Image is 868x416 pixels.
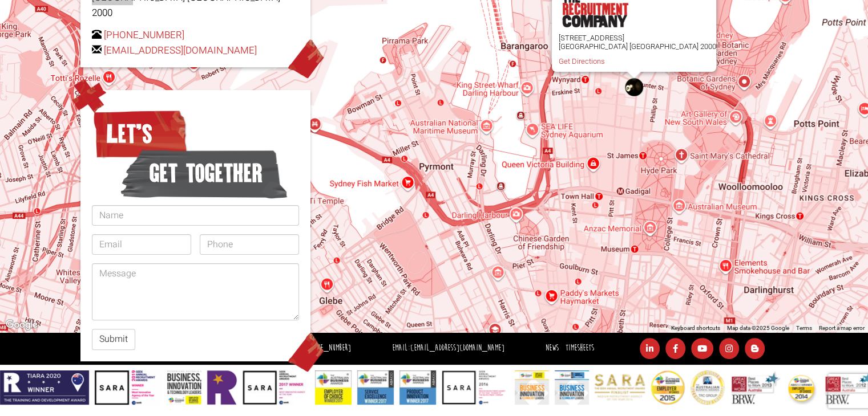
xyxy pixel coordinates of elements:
input: Email [92,234,191,255]
a: [EMAIL_ADDRESS][DOMAIN_NAME] [410,342,504,353]
li: Email: [389,340,507,357]
span: Let’s [92,105,188,162]
span: Map data ©2025 Google [727,325,789,331]
button: Submit [92,329,135,350]
a: Terms (opens in new tab) [796,325,812,331]
a: Report a map error [819,325,865,331]
img: Google [3,317,41,332]
a: [EMAIL_ADDRESS][DOMAIN_NAME] [104,43,257,58]
a: [PHONE_NUMBER] [305,342,351,353]
button: Keyboard shortcuts [671,324,720,332]
a: [PHONE_NUMBER] [104,28,184,42]
a: Open this area in Google Maps (opens a new window) [3,317,41,332]
input: Name [92,205,299,226]
a: Get Directions [559,57,605,66]
a: Timesheets [566,342,594,353]
input: Phone [200,234,299,255]
span: get together [120,145,288,202]
a: News [546,342,559,353]
p: [STREET_ADDRESS] [GEOGRAPHIC_DATA] [GEOGRAPHIC_DATA] 2000 [559,34,716,51]
div: The Recruitment Company [625,78,643,96]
